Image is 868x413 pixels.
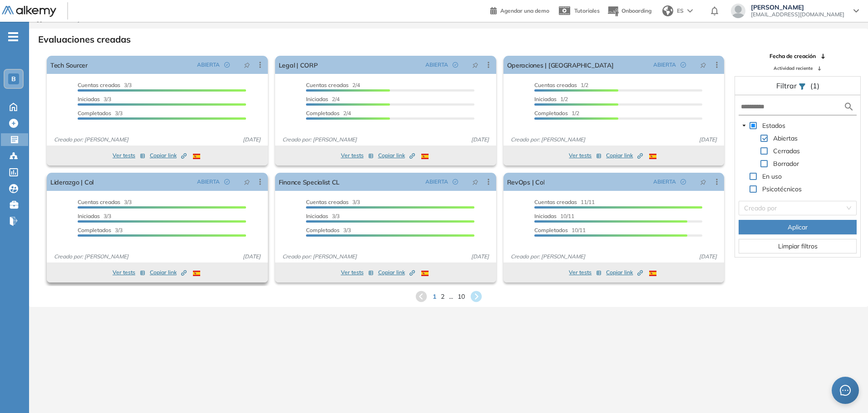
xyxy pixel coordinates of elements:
span: 10/11 [534,213,574,219]
span: 3/3 [306,227,351,233]
span: Copiar link [378,268,415,277]
span: Creado por: [PERSON_NAME] [50,136,132,144]
span: Cuentas creadas [78,82,120,88]
span: Completados [78,110,111,117]
span: 10/11 [534,227,586,233]
span: Aplicar [788,222,808,232]
a: Operaciones | [GEOGRAPHIC_DATA] [507,56,614,74]
span: 3/3 [78,213,111,219]
span: 3/3 [306,199,360,205]
img: ESP [193,154,200,159]
a: Finance Specialist CL [279,173,340,191]
span: (1) [810,80,819,91]
span: Creado por: [PERSON_NAME] [50,253,132,261]
span: 1/2 [534,82,588,88]
span: [DATE] [468,136,493,144]
span: check-circle [453,179,458,185]
img: ESP [421,154,429,159]
span: Cuentas creadas [78,199,120,205]
button: Ver tests [113,267,145,278]
a: Liderazgo | Col [50,173,94,191]
span: Onboarding [621,7,651,14]
button: Ver tests [569,267,602,278]
span: Creado por: [PERSON_NAME] [279,253,360,261]
span: 2/4 [306,82,360,88]
span: message [840,385,851,396]
span: check-circle [224,179,230,185]
span: ES [677,7,684,15]
button: Ver tests [341,150,374,161]
span: Iniciadas [78,213,100,219]
span: Filtrar [776,81,799,90]
img: ESP [649,271,656,276]
span: check-circle [224,62,230,68]
span: Borrador [771,158,801,169]
span: B [11,75,16,83]
span: Completados [534,227,568,233]
span: Creado por: [PERSON_NAME] [507,253,589,261]
h3: Evaluaciones creadas [38,34,131,45]
span: Iniciadas [534,96,557,102]
button: pushpin [693,175,713,189]
span: Cuentas creadas [306,199,349,205]
button: Copiar link [606,267,643,278]
span: 2/4 [306,110,351,117]
span: Iniciadas [306,213,328,219]
span: Psicotécnicos [762,185,802,193]
a: Tech Sourcer [50,56,88,74]
span: Creado por: [PERSON_NAME] [279,136,360,144]
span: Estados [760,120,787,131]
span: Fecha de creación [769,52,816,60]
span: 1/2 [534,110,579,117]
span: [EMAIL_ADDRESS][DOMAIN_NAME] [751,11,844,18]
span: 3/3 [78,96,111,102]
span: Cerradas [771,146,802,156]
img: search icon [843,101,854,112]
img: Logo [2,6,56,17]
span: Cuentas creadas [534,82,577,88]
span: Abiertas [773,134,798,142]
span: Completados [534,110,568,117]
span: Cerradas [773,147,800,155]
button: Copiar link [150,150,187,161]
a: Legal | CORP [279,56,318,74]
img: ESP [421,271,429,276]
span: Cuentas creadas [534,199,577,205]
span: Limpiar filtros [778,241,818,251]
button: pushpin [693,58,713,72]
span: ABIERTA [425,61,448,69]
span: ABIERTA [653,61,676,69]
button: pushpin [237,58,257,72]
span: caret-down [742,123,746,128]
span: Agendar una demo [500,7,549,14]
button: pushpin [465,58,485,72]
span: 2/4 [306,96,340,102]
button: pushpin [465,175,485,189]
span: [DATE] [468,253,493,261]
span: 3/3 [78,199,132,205]
span: 1 [433,292,436,301]
span: 10 [458,292,465,301]
span: 3/3 [306,213,340,219]
span: Copiar link [150,268,187,277]
span: [DATE] [239,253,264,261]
span: Actividad reciente [774,65,813,72]
button: pushpin [237,175,257,189]
span: Tutoriales [574,7,600,14]
span: Borrador [773,160,799,168]
span: ABIERTA [653,178,676,186]
span: [DATE] [695,136,720,144]
span: 3/3 [78,82,132,88]
button: Copiar link [606,150,643,161]
span: Copiar link [378,151,415,160]
span: En uso [760,171,784,182]
span: Completados [306,227,340,233]
button: Ver tests [569,150,602,161]
button: Copiar link [150,267,187,278]
span: Abiertas [771,133,799,144]
span: Copiar link [150,151,187,160]
button: Ver tests [113,150,145,161]
span: ABIERTA [197,178,220,186]
span: 11/11 [534,199,595,205]
a: RevOps | Col [507,173,545,191]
